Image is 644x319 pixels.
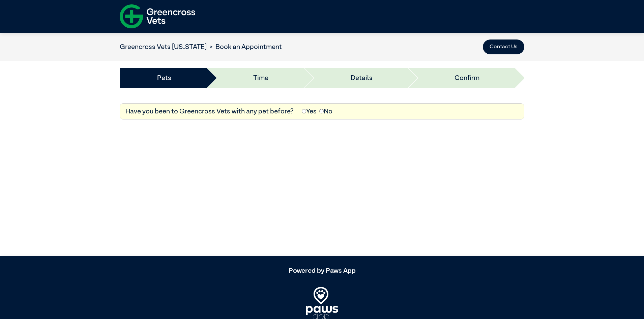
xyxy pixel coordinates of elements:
[120,42,282,52] nav: breadcrumb
[483,39,524,54] button: Contact Us
[120,2,195,31] img: f-logo
[207,42,282,52] li: Book an Appointment
[319,109,324,113] input: No
[120,267,524,275] h5: Powered by Paws App
[319,106,332,116] label: No
[125,106,294,116] label: Have you been to Greencross Vets with any pet before?
[302,109,306,113] input: Yes
[120,44,207,50] a: Greencross Vets [US_STATE]
[302,106,317,116] label: Yes
[157,73,171,83] a: Pets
